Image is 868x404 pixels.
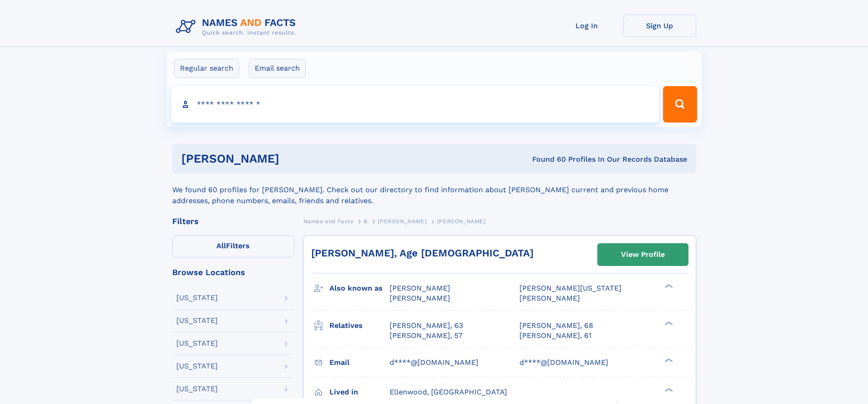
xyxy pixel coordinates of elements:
[176,317,218,324] div: [US_STATE]
[329,355,390,370] h3: Email
[390,321,463,331] a: [PERSON_NAME], 63
[174,59,239,78] label: Regular search
[663,320,673,326] div: ❯
[621,244,665,265] div: View Profile
[390,331,462,341] a: [PERSON_NAME], 57
[519,331,591,341] a: [PERSON_NAME], 61
[598,244,688,266] a: View Profile
[390,294,450,302] span: [PERSON_NAME]
[519,294,580,302] span: [PERSON_NAME]
[329,281,390,296] h3: Also known as
[249,59,306,78] label: Email search
[176,294,218,302] div: [US_STATE]
[663,357,673,363] div: ❯
[176,385,218,393] div: [US_STATE]
[303,215,354,227] a: Names and Facts
[176,340,218,347] div: [US_STATE]
[437,218,486,225] span: [PERSON_NAME]
[519,284,621,292] span: [PERSON_NAME][US_STATE]
[172,235,294,257] label: Filters
[378,215,426,227] a: [PERSON_NAME]
[172,15,303,39] img: Logo Names and Facts
[663,86,697,123] button: Search Button
[364,215,368,227] a: B
[378,218,426,225] span: [PERSON_NAME]
[663,387,673,393] div: ❯
[364,218,368,225] span: B
[550,15,623,37] a: Log In
[663,283,673,289] div: ❯
[406,154,687,164] div: Found 60 Profiles In Our Records Database
[216,241,226,250] span: All
[329,384,390,400] h3: Lived in
[172,268,294,276] div: Browse Locations
[172,217,294,225] div: Filters
[171,86,659,123] input: search input
[181,153,406,164] h1: [PERSON_NAME]
[390,388,507,396] span: Ellenwood, [GEOGRAPHIC_DATA]
[390,284,450,292] span: [PERSON_NAME]
[519,321,593,331] a: [PERSON_NAME], 68
[172,174,696,206] div: We found 60 profiles for [PERSON_NAME]. Check out our directory to find information about [PERSON...
[623,15,696,37] a: Sign Up
[176,363,218,370] div: [US_STATE]
[329,318,390,333] h3: Relatives
[311,247,534,259] a: [PERSON_NAME], Age [DEMOGRAPHIC_DATA]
